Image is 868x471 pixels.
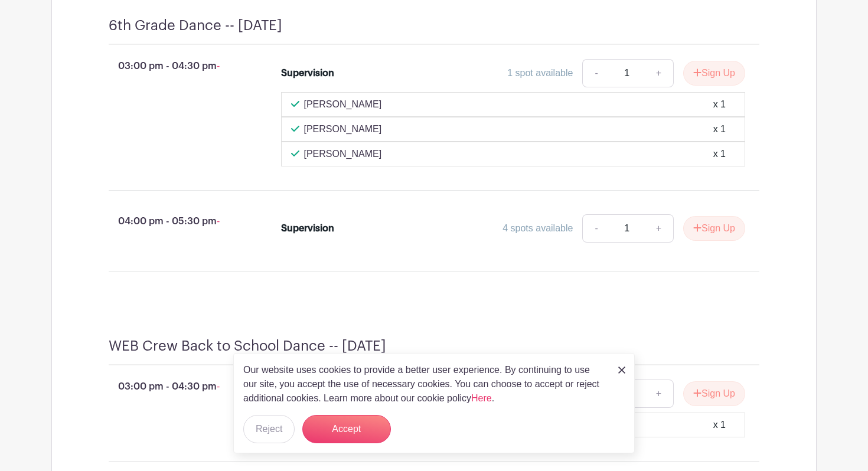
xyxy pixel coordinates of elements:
[90,210,262,233] p: 04:00 pm - 05:30 pm
[713,122,726,136] div: x 1
[683,216,745,241] button: Sign Up
[217,216,220,226] span: -
[243,415,295,443] button: Reject
[582,214,609,243] a: -
[217,381,220,391] span: -
[302,415,391,443] button: Accept
[90,375,262,398] p: 03:00 pm - 04:30 pm
[502,221,573,235] div: 4 spots available
[304,97,382,112] p: [PERSON_NAME]
[217,61,220,71] span: -
[471,393,492,403] a: Here
[644,380,674,408] a: +
[683,381,745,406] button: Sign Up
[713,147,726,161] div: x 1
[109,17,282,34] h4: 6th Grade Dance -- [DATE]
[90,54,262,78] p: 03:00 pm - 04:30 pm
[304,122,382,136] p: [PERSON_NAME]
[582,59,609,87] a: -
[644,59,674,87] a: +
[281,66,334,80] div: Supervision
[713,97,726,112] div: x 1
[243,363,606,405] p: Our website uses cookies to provide a better user experience. By continuing to use our site, you ...
[683,61,745,86] button: Sign Up
[109,338,386,355] h4: WEB Crew Back to School Dance -- [DATE]
[713,418,726,432] div: x 1
[281,221,334,235] div: Supervision
[644,214,674,243] a: +
[507,66,573,80] div: 1 spot available
[304,147,382,161] p: [PERSON_NAME]
[618,367,625,374] img: close_button-5f87c8562297e5c2d7936805f587ecaba9071eb48480494691a3f1689db116b3.svg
